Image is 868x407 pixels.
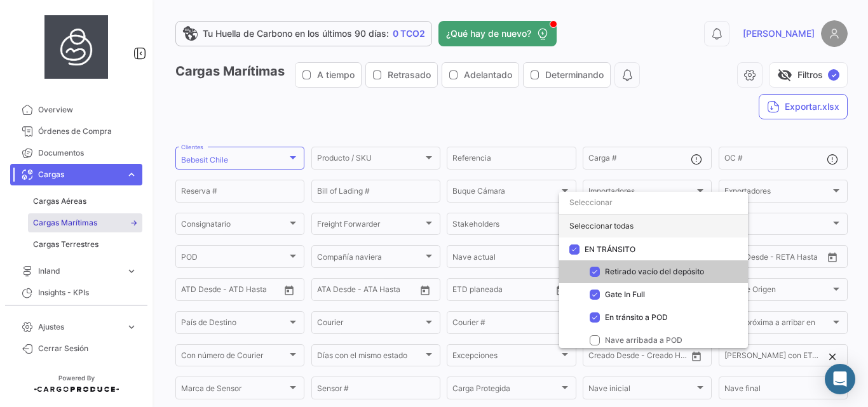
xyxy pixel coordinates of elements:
[605,267,704,276] span: Retirado vacío del depósito
[605,335,682,345] span: Nave arribada a POD
[559,215,748,237] div: Seleccionar todas
[559,191,748,214] input: dropdown search
[605,290,645,299] span: Gate In Full
[605,312,668,322] span: En tránsito a POD
[825,364,855,394] div: Abrir Intercom Messenger
[585,244,635,253] span: EN TRÁNSITO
